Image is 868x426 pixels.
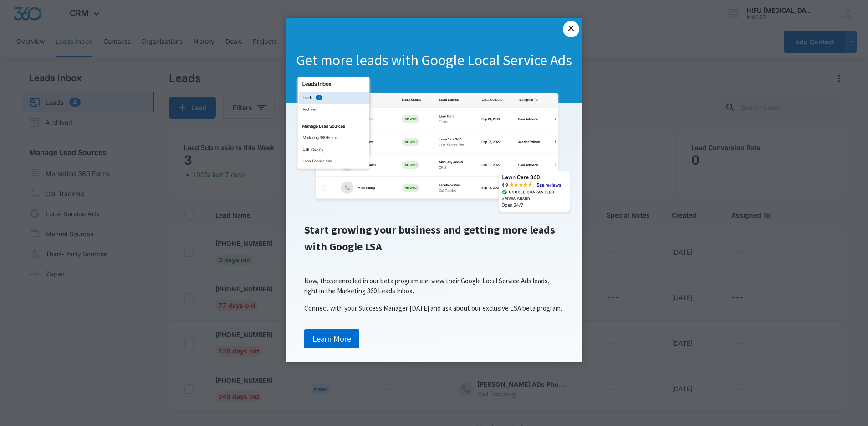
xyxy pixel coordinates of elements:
p: ​ [295,259,573,269]
span: Start growing your business and getting more leads [304,223,555,237]
a: Learn More [304,329,359,348]
a: Close modal [563,21,579,37]
span: Now, those enrolled in our beta program can view their Google Local Service Ads leads, right in t... [304,276,550,295]
span: with Google LSA [304,239,382,254]
h1: Get more leads with Google Local Service Ads [286,51,582,70]
span: Connect with your Success Manager [DATE] and ask about our exclusive LSA beta program. [304,304,562,312]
